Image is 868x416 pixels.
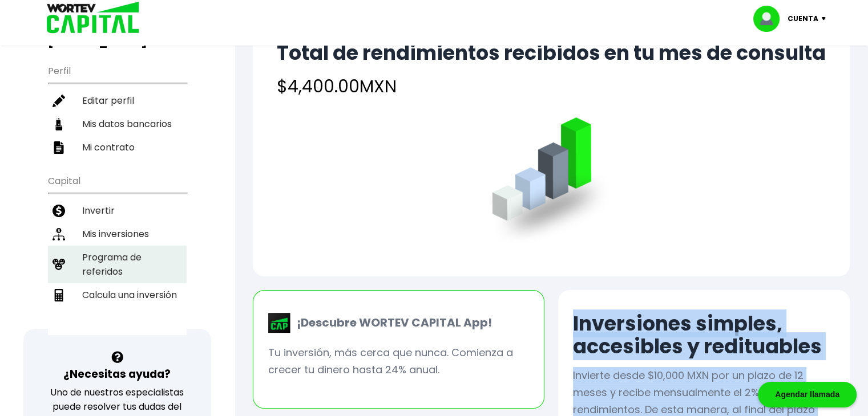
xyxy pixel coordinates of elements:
img: icon-down [818,17,834,21]
p: ¡Descubre WORTEV CAPITAL App! [291,314,492,331]
img: invertir-icon.b3b967d7.svg [53,205,65,217]
a: Programa de referidos [48,246,187,283]
p: Tu inversión, más cerca que nunca. Comienza a crecer tu dinero hasta 24% anual. [268,344,529,378]
img: contrato-icon.f2db500c.svg [53,141,65,154]
div: Agendar llamada [758,382,857,407]
ul: Capital [48,168,187,335]
img: datos-icon.10cf9172.svg [53,118,65,130]
p: Cuenta [788,10,818,27]
a: Editar perfil [48,89,187,112]
img: recomiendanos-icon.9b8e9327.svg [53,258,65,271]
img: inversiones-icon.6695dc30.svg [53,228,65,240]
h3: Buen día, [48,21,187,49]
h2: Total de rendimientos recibidos en tu mes de consulta [277,42,826,64]
h3: ¿Necesitas ayuda? [63,366,171,382]
a: Mi contrato [48,136,187,159]
a: Calcula una inversión [48,283,187,307]
img: grafica.516fef24.png [487,117,616,247]
img: profile-image [753,6,788,32]
h2: Inversiones simples, accesibles y redituables [573,312,835,358]
a: Invertir [48,199,187,222]
img: calculadora-icon.17d418c4.svg [53,289,65,301]
a: Mis inversiones [48,222,187,246]
img: editar-icon.952d3147.svg [53,95,65,107]
h4: $4,400.00 MXN [277,74,826,99]
ul: Perfil [48,58,187,159]
a: Mis datos bancarios [48,112,187,136]
img: wortev-capital-app-icon [268,313,291,333]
